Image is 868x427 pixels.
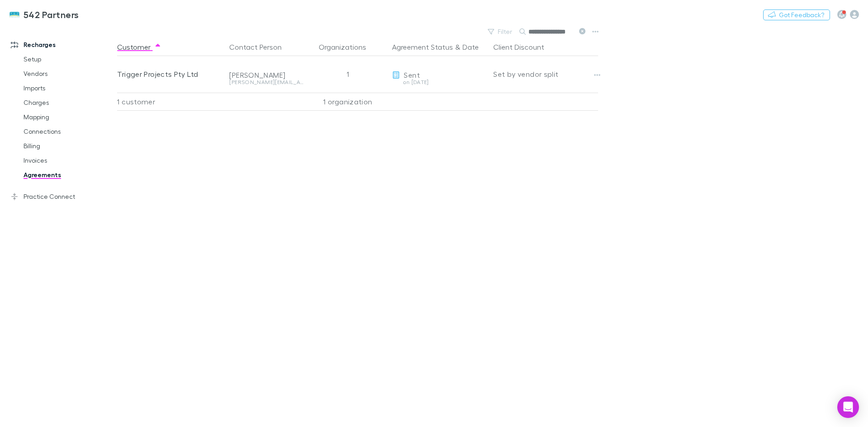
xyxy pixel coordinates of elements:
[392,38,453,56] button: Agreement Status
[9,9,20,20] img: 542 Partners's Logo
[117,38,161,56] button: Customer
[24,9,79,20] h3: 542 Partners
[14,81,122,95] a: Imports
[493,56,598,92] div: Set by vendor split
[392,80,486,85] div: on [DATE]
[307,56,388,92] div: 1
[229,38,292,56] button: Contact Person
[837,396,859,418] div: Open Intercom Messenger
[14,52,122,66] a: Setup
[2,189,122,204] a: Practice Connect
[462,38,479,56] button: Date
[307,93,388,111] div: 1 organization
[229,80,303,85] div: [PERSON_NAME][EMAIL_ADDRESS][DOMAIN_NAME]
[493,38,555,56] button: Client Discount
[319,38,377,56] button: Organizations
[14,95,122,110] a: Charges
[14,66,122,81] a: Vendors
[117,56,222,92] div: Trigger Projects Pty Ltd
[483,26,518,37] button: Filter
[229,70,303,80] div: [PERSON_NAME]
[14,153,122,168] a: Invoices
[14,139,122,153] a: Billing
[392,38,486,56] div: &
[4,4,85,25] a: 542 Partners
[14,110,122,124] a: Mapping
[404,70,420,79] span: Sent
[14,168,122,182] a: Agreements
[763,9,830,20] button: Got Feedback?
[2,38,122,52] a: Recharges
[117,93,226,111] div: 1 customer
[14,124,122,139] a: Connections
